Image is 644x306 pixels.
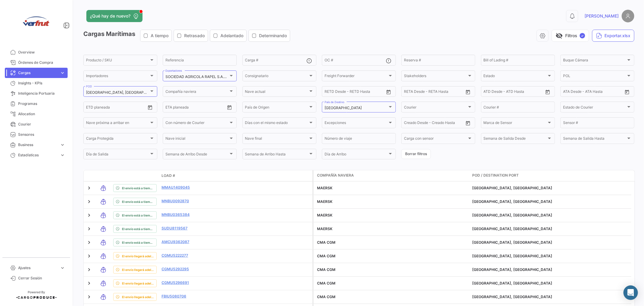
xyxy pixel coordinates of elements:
[122,186,154,190] span: El envío está a tiempo.
[484,137,547,142] span: Semana de Salida Desde
[409,90,437,95] input: Hasta
[60,142,65,148] span: expand_more
[170,106,199,110] input: Hasta
[86,212,92,218] a: Expand/Collapse Row
[472,199,630,204] div: [GEOGRAPHIC_DATA], [GEOGRAPHIC_DATA]
[580,33,585,38] span: ✓
[18,70,57,76] span: Cargas
[249,30,290,41] button: Determinando
[60,70,65,76] span: expand_more
[83,30,292,42] h3: Cargas Marítimas
[325,153,388,157] span: Día de Arribo
[151,33,168,39] span: A tiempo
[162,173,175,178] span: Load #
[245,90,308,95] span: Nave actual
[245,122,308,126] span: Días con el mismo estado
[159,171,297,181] datatable-header-cell: Load #
[5,109,68,119] a: Allocation
[484,75,547,79] span: Estado
[86,137,149,142] span: Carga Protegida
[21,7,51,37] img: verfrut.png
[18,275,65,281] span: Cerrar Sesión
[18,101,65,106] span: Programas
[184,33,205,39] span: Retrasado
[162,226,295,231] a: SUDU8119567
[5,78,68,88] a: Insights - KPIs
[472,294,630,300] div: [GEOGRAPHIC_DATA], [GEOGRAPHIC_DATA]
[317,254,335,258] span: CMA CGM
[404,75,467,79] span: Stakeholders
[317,226,332,231] span: MAERSK
[325,122,388,126] span: Excepciones
[165,137,229,142] span: Nave inicial
[568,90,597,95] input: ATA Hasta
[86,226,92,232] a: Expand/Collapse Row
[122,295,154,299] span: El envío llegará adelantado.
[174,30,208,41] button: Retrasado
[317,199,332,204] span: MAERSK
[18,265,57,271] span: Ajustes
[622,10,634,22] img: placeholder-user.png
[470,170,632,181] datatable-header-cell: POD / Destination Port
[245,75,308,79] span: Consignatario
[484,90,484,95] input: ATD Desde
[484,122,547,126] span: Marca de Sensor
[210,30,246,41] button: Adelantado
[18,152,57,158] span: Estadísticas
[60,265,65,271] span: expand_more
[563,59,626,63] span: Buque Cámara
[472,267,630,272] div: [GEOGRAPHIC_DATA], [GEOGRAPHIC_DATA]
[245,137,308,142] span: Nave final
[162,239,295,245] a: AMCU9362087
[409,122,437,126] input: Creado Hasta
[472,253,630,259] div: [GEOGRAPHIC_DATA], [GEOGRAPHIC_DATA]
[165,90,229,95] span: Compañía naviera
[489,90,517,95] input: ATD Hasta
[111,173,159,178] datatable-header-cell: Estado de Envio
[472,173,519,178] span: POD / Destination Port
[543,87,552,96] button: Open calendar
[404,122,405,126] input: Creado Desde
[472,281,630,286] div: [GEOGRAPHIC_DATA], [GEOGRAPHIC_DATA]
[96,173,111,178] datatable-header-cell: Modo de Transporte
[472,240,630,245] div: [GEOGRAPHIC_DATA], [GEOGRAPHIC_DATA]
[122,213,154,218] span: El envío está a tiempo.
[122,281,154,286] span: El envío llegará adelantado.
[317,295,335,299] span: CMA CGM
[165,122,229,126] span: Con número de Courier
[556,32,563,39] span: visibility_off
[90,13,130,19] span: ¿Qué hay de nuevo?
[5,99,68,109] a: Programas
[463,119,473,128] button: Open calendar
[86,294,92,300] a: Expand/Collapse Row
[384,87,393,96] button: Open calendar
[162,280,295,285] a: CGMU5296691
[472,213,630,218] div: [GEOGRAPHIC_DATA], [GEOGRAPHIC_DATA]
[165,74,304,79] mat-select-trigger: SOCIEDAD AGRICOLA RAPEL S.A.C., SOCIEDAD EXPORTADORA VERFRUT S.A.C.
[325,75,388,79] span: Freight Forwarder
[86,185,92,191] a: Expand/Collapse Row
[404,90,405,95] input: Desde
[401,149,431,159] button: Borrar filtros
[18,91,65,96] span: Inteligencia Portuaria
[18,50,65,55] span: Overview
[563,90,564,95] input: ATA Desde
[18,132,65,137] span: Sensores
[86,280,92,286] a: Expand/Collapse Row
[86,199,92,205] a: Expand/Collapse Row
[220,33,243,39] span: Adelantado
[162,266,295,272] a: CGMU5292295
[122,254,154,259] span: El envío llegará adelantado.
[329,90,358,95] input: Hasta
[325,106,362,110] mat-select-trigger: [GEOGRAPHIC_DATA]
[563,106,626,110] span: Estado de Courier
[162,253,295,258] a: CGMU5222277
[86,267,92,273] a: Expand/Collapse Row
[623,87,632,96] button: Open calendar
[162,212,295,217] a: MNBU0365384
[86,90,162,95] mat-select-trigger: [GEOGRAPHIC_DATA], [GEOGRAPHIC_DATA]
[162,198,295,204] a: MNBU0092870
[297,173,312,178] datatable-header-cell: Póliza
[162,294,295,299] a: FBIU5080706
[317,267,335,272] span: CMA CGM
